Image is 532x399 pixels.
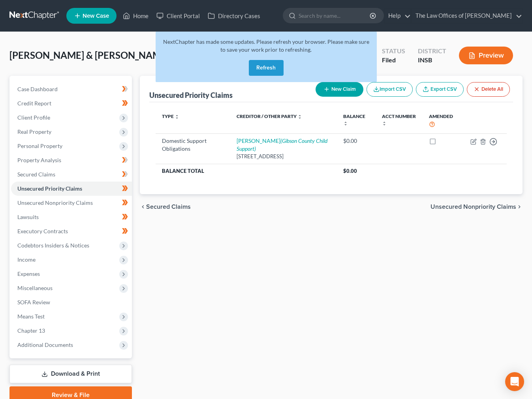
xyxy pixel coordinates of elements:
[11,295,132,309] a: SOFA Review
[17,313,45,320] span: Means Test
[162,113,179,119] a: Type unfold_more
[9,365,132,383] a: Download & Print
[237,113,302,119] a: Creditor / Other Party unfold_more
[430,204,516,210] span: Unsecured Nonpriority Claims
[459,47,513,64] button: Preview
[17,242,89,249] span: Codebtors Insiders & Notices
[384,9,411,23] a: Help
[382,47,405,56] div: Status
[11,182,132,196] a: Unsecured Priority Claims
[297,114,302,119] i: unfold_more
[17,100,51,107] span: Credit Report
[140,204,191,210] button: chevron_left Secured Claims
[299,8,371,23] input: Search by name...
[316,82,363,97] button: New Claim
[343,121,348,126] i: unfold_more
[367,82,413,97] button: Import CSV
[418,56,446,65] div: INSB
[17,327,45,334] span: Chapter 13
[17,142,62,149] span: Personal Property
[204,9,264,23] a: Directory Cases
[516,204,523,210] i: chevron_right
[11,96,132,111] a: Credit Report
[163,38,369,53] span: NextChapter has made some updates. Please refresh your browser. Please make sure to save your wor...
[9,49,169,61] span: [PERSON_NAME] & [PERSON_NAME]
[17,157,61,163] span: Property Analysis
[17,128,51,135] span: Real Property
[17,199,93,206] span: Unsecured Nonpriority Claims
[140,204,146,210] i: chevron_left
[146,204,191,210] span: Secured Claims
[11,167,132,182] a: Secured Claims
[119,9,152,23] a: Home
[423,109,464,133] th: Amended
[17,214,39,220] span: Lawsuits
[149,90,233,100] div: Unsecured Priority Claims
[382,113,416,126] a: Acct Number unfold_more
[17,171,55,178] span: Secured Claims
[237,153,331,160] div: [STREET_ADDRESS]
[237,137,327,152] i: (Gibson County Child Support)
[17,185,82,192] span: Unsecured Priority Claims
[83,13,109,19] span: New Case
[17,256,36,263] span: Income
[152,9,204,23] a: Client Portal
[17,341,73,348] span: Additional Documents
[430,204,523,210] button: Unsecured Nonpriority Claims chevron_right
[17,114,50,121] span: Client Profile
[175,114,179,119] i: unfold_more
[418,47,446,56] div: District
[343,168,357,174] span: $0.00
[467,82,510,97] button: Delete All
[17,270,40,277] span: Expenses
[17,285,53,291] span: Miscellaneous
[11,196,132,210] a: Unsecured Nonpriority Claims
[382,56,405,65] div: Filed
[412,9,522,23] a: The Law Offices of [PERSON_NAME]
[343,137,369,145] div: $0.00
[416,82,464,97] a: Export CSV
[17,228,68,234] span: Executory Contracts
[17,86,58,92] span: Case Dashboard
[162,137,224,153] div: Domestic Support Obligations
[505,372,524,391] div: Open Intercom Messenger
[11,82,132,96] a: Case Dashboard
[343,113,365,126] a: Balance unfold_more
[11,224,132,238] a: Executory Contracts
[249,60,284,76] button: Refresh
[11,153,132,167] a: Property Analysis
[156,164,337,178] th: Balance Total
[382,121,387,126] i: unfold_more
[11,210,132,224] a: Lawsuits
[17,299,50,305] span: SOFA Review
[237,137,327,152] a: [PERSON_NAME](Gibson County Child Support)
